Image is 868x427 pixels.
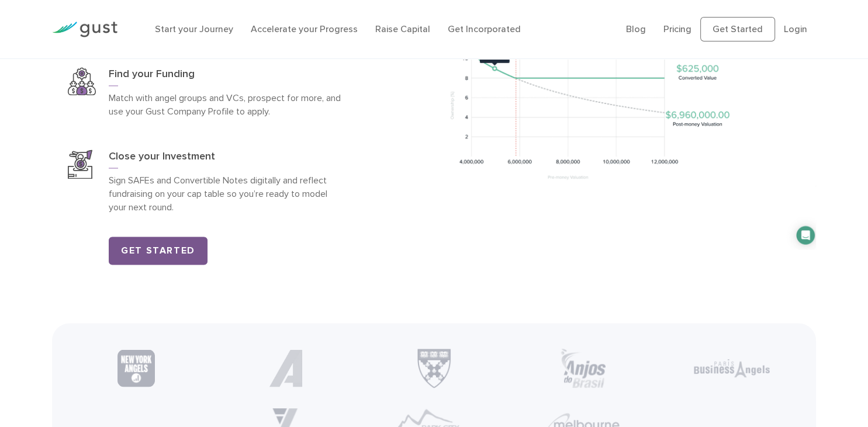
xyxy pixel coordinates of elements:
img: Find Your Funding [68,67,96,95]
img: Anjos Brasil [559,348,606,388]
a: Login [784,23,807,34]
h3: Find your Funding [109,67,344,86]
a: Start your Journey [155,23,233,34]
a: Pricing [663,23,691,34]
h3: Close your Investment [109,150,344,168]
img: Gust Logo [52,22,117,37]
a: Blog [626,23,646,34]
a: Accelerate your Progress [251,23,358,34]
img: Paris Business Angels [694,359,770,377]
img: New York Angels [117,349,155,387]
img: Close Your Investment [68,150,92,179]
img: Harvard Business School [413,348,454,388]
p: Match with angel groups and VCs, prospect for more, and use your Gust Company Profile to apply. [109,91,344,118]
a: Get Started [109,237,208,265]
a: Get Incorporated [448,23,521,34]
a: Raise Capital [375,23,430,34]
p: Sign SAFEs and Convertible Notes digitally and reflect fundraising on your cap table so you’re re... [109,173,344,214]
a: Find Your FundingFind your FundingMatch with angel groups and VCs, prospect for more, and use you... [52,51,360,134]
a: Get Started [700,17,775,41]
a: Close Your InvestmentClose your InvestmentSign SAFEs and Convertible Notes digitally and reflect ... [52,134,360,230]
img: Partner [267,349,304,387]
